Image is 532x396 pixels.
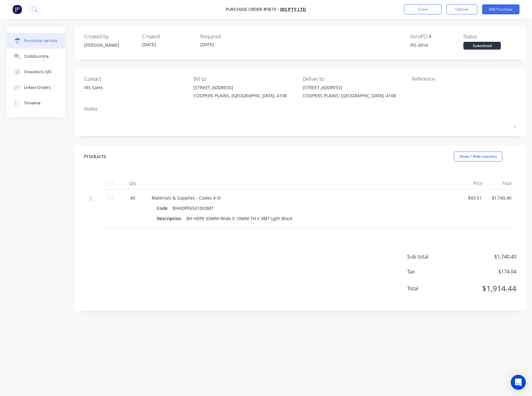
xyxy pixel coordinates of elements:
button: Linked Orders [7,80,65,95]
div: Qty [119,177,147,190]
div: Description [157,214,186,223]
span: $1,914.44 [454,283,516,294]
button: Collaborate [7,49,65,64]
span: $174.04 [454,268,516,275]
span: Sub total [407,253,454,260]
div: Purchase details [24,38,57,44]
div: Price [459,177,488,190]
img: Factory [12,5,22,14]
div: Materials & Supplies - Codes A-D [152,195,454,201]
div: BHHDPE65X10X3MT [173,204,214,213]
a: IRS Pty Ltd [280,6,306,12]
div: COOPERS PLAINS, [GEOGRAPHIC_DATA], 4108 [303,92,396,99]
div: Required [200,33,253,40]
div: Xero PO # [410,33,463,40]
div: Notes [84,105,516,113]
button: Timeline [7,95,65,111]
div: $1,740.40 [492,195,511,201]
div: IRS Sales [84,84,103,91]
div: Total [488,177,517,190]
div: [PERSON_NAME] [84,42,137,48]
span: Tax [407,268,454,275]
div: [STREET_ADDRESS] [193,84,287,91]
div: COOPERS PLAINS, [GEOGRAPHIC_DATA], 4108 [193,92,287,99]
div: Purchase Order #1870 - [226,6,280,13]
div: Created [142,33,195,40]
button: Edit Purchase [482,4,520,14]
div: Products [84,153,106,160]
div: Linked Orders [24,85,51,90]
div: Submitted [463,42,501,50]
div: PO-3014 [410,42,463,48]
div: Reference [412,75,516,83]
span: $1,740.40 [454,253,516,260]
div: Checklists 0/0 [24,69,51,75]
div: Code [157,204,173,213]
span: Total [407,285,454,292]
div: Timeline [24,100,41,106]
div: BH HDPE 65MM Wide X 10MM TH X 3MT Lgth Black [186,214,292,223]
div: Deliver to [303,75,407,83]
button: Checklists 0/0 [7,64,65,80]
div: Contact [84,75,189,83]
button: Options [446,4,477,14]
div: Created by [84,33,137,40]
div: [STREET_ADDRESS] [303,84,396,91]
div: $43.51 [464,195,482,201]
button: Close [404,4,442,14]
div: Status [463,33,516,40]
div: 40 [124,195,142,201]
div: Collaborate [24,54,49,59]
div: Open Intercom Messenger [511,375,526,390]
button: Show / Hide columns [454,152,502,162]
div: Bill to [193,75,298,83]
button: Purchase details [7,33,65,49]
